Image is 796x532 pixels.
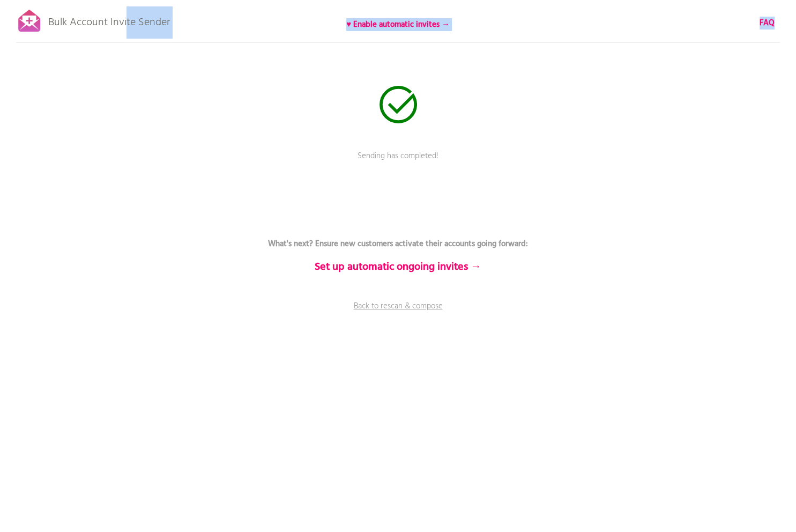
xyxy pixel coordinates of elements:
p: Bulk Account Invite Sender [48,6,170,33]
b: Set up automatic ongoing invites → [315,258,481,276]
p: Sending has completed! [237,150,559,177]
b: ♥ Enable automatic invites → [346,18,450,31]
b: FAQ [760,17,775,29]
a: Back to rescan & compose [237,300,559,327]
a: FAQ [760,17,775,29]
b: What's next? Ensure new customers activate their accounts going forward: [268,238,528,250]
